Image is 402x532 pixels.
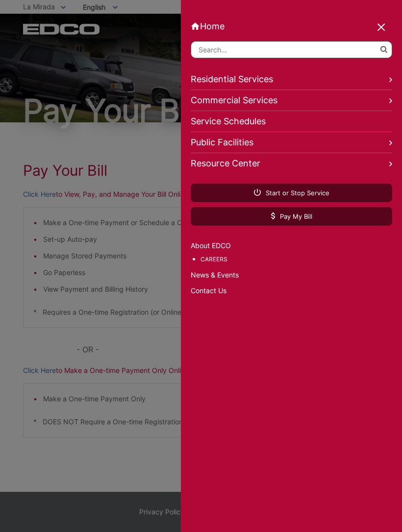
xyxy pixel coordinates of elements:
a: Home [191,21,392,31]
a: News & Events [191,270,392,280]
a: Pay My Bill [191,207,392,226]
a: Public Facilities [191,132,392,153]
a: Residential Services [191,69,392,90]
span: Start or Stop Service [254,188,329,197]
a: Commercial Services [191,90,392,111]
a: Resource Center [191,153,392,174]
span: Pay My Bill [271,212,312,221]
a: About EDCO [191,240,392,251]
a: Start or Stop Service [191,184,392,202]
a: Careers [201,254,392,265]
a: Contact Us [191,285,392,296]
a: Service Schedules [191,111,392,132]
input: Search [191,41,392,58]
